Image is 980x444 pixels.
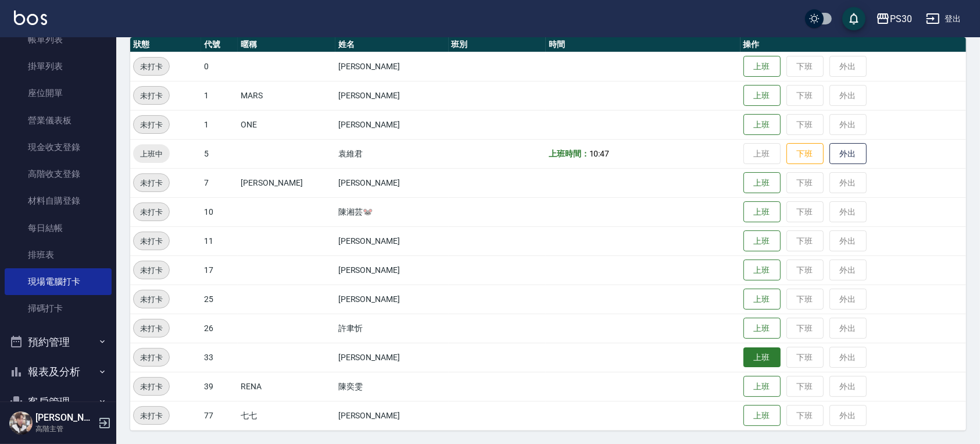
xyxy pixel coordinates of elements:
button: 上班 [743,405,781,427]
button: 報表及分析 [5,357,112,387]
a: 材料自購登錄 [5,187,112,214]
td: 許聿忻 [335,314,449,343]
span: 未打卡 [134,264,169,276]
button: 預約管理 [5,327,112,357]
button: 上班 [743,114,781,136]
button: PS30 [871,7,917,31]
th: 暱稱 [238,37,335,52]
button: 上班 [743,318,781,339]
td: 17 [201,255,238,285]
button: 上班 [743,56,781,77]
button: save [842,7,865,30]
td: 七七 [238,401,335,430]
h5: [PERSON_NAME] [35,412,95,424]
span: 未打卡 [134,293,169,306]
td: 11 [201,226,238,255]
td: [PERSON_NAME] [335,343,449,372]
a: 營業儀表板 [5,107,112,134]
button: 上班 [743,347,781,368]
button: 上班 [743,201,781,223]
td: [PERSON_NAME] [335,285,449,314]
td: [PERSON_NAME] [335,52,449,81]
button: 上班 [743,230,781,252]
span: 未打卡 [134,322,169,335]
span: 上班中 [133,148,170,160]
a: 座位開單 [5,80,112,106]
a: 掛單列表 [5,53,112,80]
td: [PERSON_NAME] [335,255,449,285]
td: [PERSON_NAME] [335,401,449,430]
img: Person [9,411,33,435]
td: 5 [201,139,238,168]
td: [PERSON_NAME] [238,168,335,197]
button: 上班 [743,260,781,281]
span: 未打卡 [134,177,169,189]
button: 客戶管理 [5,387,112,417]
span: 未打卡 [134,206,169,218]
td: 39 [201,372,238,401]
td: 陳湘芸🐭 [335,197,449,226]
button: 上班 [743,172,781,194]
td: 10 [201,197,238,226]
td: 1 [201,81,238,110]
td: 0 [201,52,238,81]
td: 陳奕雯 [335,372,449,401]
th: 代號 [201,37,238,52]
td: ONE [238,110,335,139]
td: 77 [201,401,238,430]
a: 現金收支登錄 [5,134,112,161]
td: 25 [201,285,238,314]
a: 高階收支登錄 [5,161,112,187]
td: 26 [201,314,238,343]
td: [PERSON_NAME] [335,81,449,110]
button: 登出 [921,8,966,30]
span: 10:47 [589,149,610,158]
a: 現場電腦打卡 [5,268,112,295]
td: 1 [201,110,238,139]
span: 未打卡 [134,410,169,422]
th: 操作 [741,37,966,52]
td: [PERSON_NAME] [335,226,449,255]
th: 班別 [449,37,546,52]
button: 外出 [829,143,867,165]
a: 帳單列表 [5,26,112,53]
a: 掃碼打卡 [5,295,112,322]
td: 33 [201,343,238,372]
button: 上班 [743,289,781,310]
button: 下班 [786,143,824,165]
img: Logo [14,10,47,25]
div: PS30 [890,12,912,26]
span: 未打卡 [134,61,169,73]
span: 未打卡 [134,90,169,102]
b: 上班時間： [549,149,589,158]
th: 時間 [546,37,741,52]
th: 狀態 [130,37,201,52]
td: [PERSON_NAME] [335,110,449,139]
button: 上班 [743,85,781,106]
p: 高階主管 [35,424,95,434]
span: 未打卡 [134,351,169,364]
span: 未打卡 [134,381,169,393]
a: 排班表 [5,241,112,268]
span: 未打卡 [134,235,169,247]
td: 7 [201,168,238,197]
span: 未打卡 [134,119,169,131]
a: 每日結帳 [5,215,112,241]
td: 袁維君 [335,139,449,168]
button: 上班 [743,376,781,397]
td: MARS [238,81,335,110]
th: 姓名 [335,37,449,52]
td: [PERSON_NAME] [335,168,449,197]
td: RENA [238,372,335,401]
